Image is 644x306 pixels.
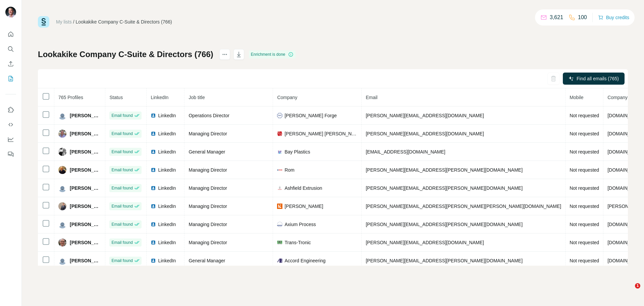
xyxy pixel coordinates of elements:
img: Avatar [58,112,66,120]
span: Bay Plastics [284,148,310,155]
span: [PERSON_NAME] [70,257,101,264]
iframe: Intercom live chat [621,283,637,299]
span: Email [366,95,377,100]
span: [PERSON_NAME] [70,112,101,119]
span: Managing Director [189,131,227,136]
span: Email found [111,239,132,246]
p: 3,621 [550,13,563,21]
span: LinkedIn [158,148,176,155]
span: [PERSON_NAME] [70,185,101,191]
span: Ashfield Extrusion [284,185,322,191]
span: LinkedIn [151,95,168,100]
span: Company [277,95,297,100]
span: General Manager [189,149,225,155]
img: Avatar [58,220,66,228]
button: actions [219,49,230,60]
button: Enrich CSV [5,58,16,70]
span: LinkedIn [158,239,176,246]
button: Use Surfe API [5,119,16,131]
span: [PERSON_NAME] [70,148,101,155]
span: Email found [111,113,132,119]
img: LinkedIn logo [151,149,156,155]
button: Feedback [5,148,16,160]
img: LinkedIn logo [151,131,156,136]
img: company-logo [277,258,282,263]
span: LinkedIn [158,221,176,228]
span: Accord Engineering [284,257,325,264]
img: Avatar [58,238,66,247]
span: Mobile [570,95,583,100]
span: LinkedIn [158,130,176,137]
span: [PERSON_NAME][EMAIL_ADDRESS][DOMAIN_NAME] [366,240,484,245]
span: [PERSON_NAME][EMAIL_ADDRESS][PERSON_NAME][DOMAIN_NAME] [366,258,523,263]
img: Avatar [58,184,66,192]
a: My lists [56,19,72,25]
img: Avatar [58,166,66,174]
span: Operations Director [189,113,229,118]
img: Surfe Logo [38,16,49,28]
span: Not requested [570,131,599,136]
span: [PERSON_NAME][EMAIL_ADDRESS][PERSON_NAME][DOMAIN_NAME] [366,222,523,227]
p: 100 [578,13,587,21]
span: [PERSON_NAME] [70,221,101,228]
img: Avatar [5,7,16,17]
img: LinkedIn logo [151,185,156,191]
span: [PERSON_NAME] [70,239,101,246]
span: Not requested [570,240,599,245]
span: Not requested [570,204,599,209]
img: company-logo [277,149,282,155]
span: Email found [111,185,132,191]
span: Managing Director [189,240,227,245]
img: Avatar [58,257,66,265]
span: General Manager [189,258,225,263]
span: Email found [111,221,132,227]
span: LinkedIn [158,257,176,264]
span: [PERSON_NAME] Forge [284,112,337,119]
span: Managing Director [189,185,227,191]
span: Trans-Tronic [284,239,311,246]
span: Job title [189,95,205,100]
span: Status [109,95,123,100]
span: LinkedIn [158,185,176,191]
span: Find all emails (765) [577,75,619,82]
span: Email found [111,131,132,137]
span: Not requested [570,185,599,191]
span: [PERSON_NAME][EMAIL_ADDRESS][DOMAIN_NAME] [366,131,484,136]
span: Not requested [570,149,599,155]
button: Quick start [5,28,16,40]
span: LinkedIn [158,167,176,173]
img: company-logo [277,167,282,173]
img: Avatar [58,148,66,156]
span: 1 [635,283,640,289]
span: Not requested [570,258,599,263]
span: [PERSON_NAME] [284,203,323,210]
img: Avatar [58,202,66,210]
span: [PERSON_NAME][EMAIL_ADDRESS][DOMAIN_NAME] [366,113,484,118]
button: My lists [5,73,16,85]
img: LinkedIn logo [151,258,156,263]
span: [PERSON_NAME][EMAIL_ADDRESS][PERSON_NAME][DOMAIN_NAME] [366,167,523,173]
span: [PERSON_NAME] [70,203,101,210]
span: Email found [111,149,132,155]
div: Enrichment is done [249,50,296,58]
img: LinkedIn logo [151,204,156,209]
span: [PERSON_NAME][EMAIL_ADDRESS][PERSON_NAME][PERSON_NAME][DOMAIN_NAME] [366,204,561,209]
span: [EMAIL_ADDRESS][DOMAIN_NAME] [366,149,445,155]
img: company-logo [277,240,282,245]
span: Email found [111,203,132,209]
span: Managing Director [189,222,227,227]
span: Managing Director [189,167,227,173]
img: LinkedIn logo [151,113,156,118]
span: [PERSON_NAME][EMAIL_ADDRESS][PERSON_NAME][DOMAIN_NAME] [366,185,523,191]
img: LinkedIn logo [151,222,156,227]
h1: Lookakike Company C-Suite & Directors (766) [38,49,213,60]
button: Dashboard [5,133,16,145]
span: Email found [111,167,132,173]
span: [PERSON_NAME] [70,130,101,137]
div: Lookakike Company C-Suite & Directors (766) [76,18,172,25]
span: [PERSON_NAME] [70,167,101,173]
span: Not requested [570,222,599,227]
img: Avatar [58,130,66,138]
span: Not requested [570,113,599,118]
button: Use Surfe on LinkedIn [5,104,16,116]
